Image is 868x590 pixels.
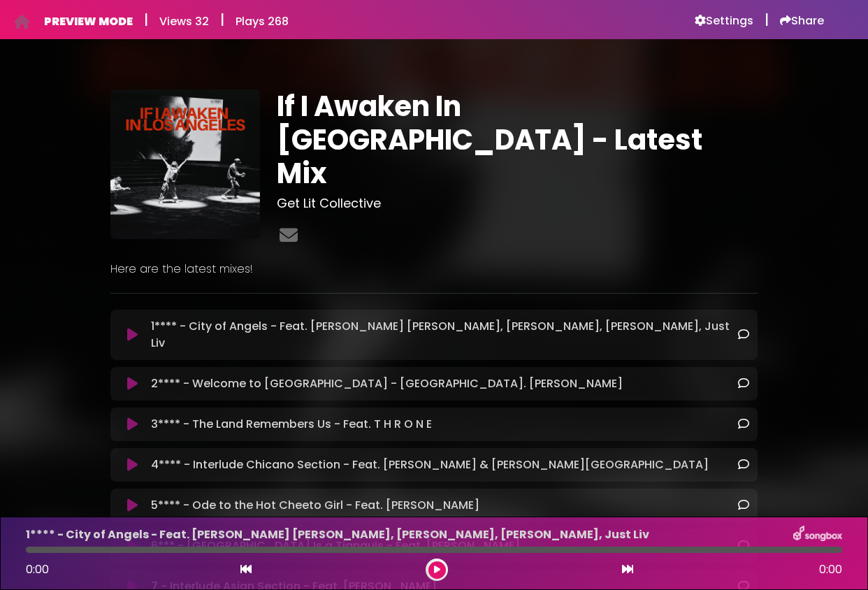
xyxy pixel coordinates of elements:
[151,375,623,392] p: 2**** - Welcome to [GEOGRAPHIC_DATA] - [GEOGRAPHIC_DATA]. [PERSON_NAME]
[110,89,260,239] img: jpqCGvsiRDGDrW28OCCq
[26,526,649,543] p: 1**** - City of Angels - Feat. [PERSON_NAME] [PERSON_NAME], [PERSON_NAME], [PERSON_NAME], Just Liv
[793,526,842,544] img: songbox-logo-white.png
[236,15,289,28] h6: Plays 268
[151,318,738,352] p: 1**** - City of Angels - Feat. [PERSON_NAME] [PERSON_NAME], [PERSON_NAME], [PERSON_NAME], Just Liv
[26,561,49,577] span: 0:00
[110,261,758,278] p: Here are the latest mixes!
[695,14,753,28] a: Settings
[780,14,824,28] a: Share
[277,196,758,211] h3: Get Lit Collective
[151,497,479,514] p: 5**** - Ode to the Hot Cheeto Girl - Feat. [PERSON_NAME]
[151,456,709,473] p: 4**** - Interlude Chicano Section - Feat. [PERSON_NAME] & [PERSON_NAME][GEOGRAPHIC_DATA]
[159,15,209,28] h6: Views 32
[765,11,769,28] h5: |
[819,561,842,578] span: 0:00
[151,416,432,433] p: 3**** - The Land Remembers Us - Feat. T H R O N E
[44,15,133,28] h6: PREVIEW MODE
[144,11,148,28] h5: |
[220,11,224,28] h5: |
[277,89,758,190] h1: If I Awaken In [GEOGRAPHIC_DATA] - Latest Mix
